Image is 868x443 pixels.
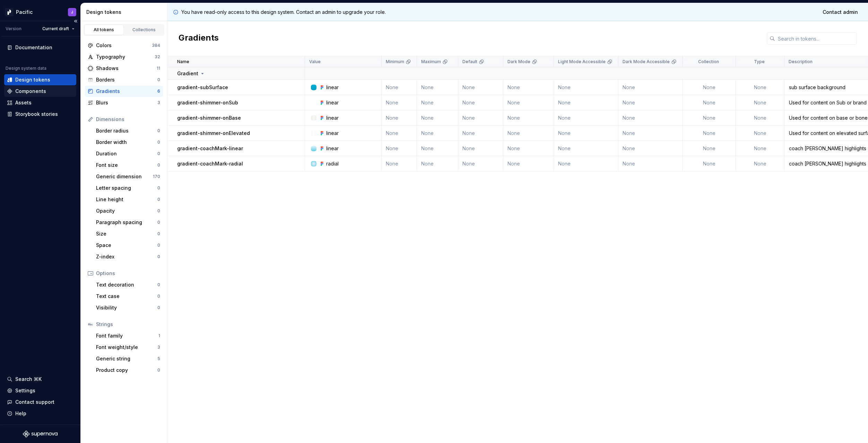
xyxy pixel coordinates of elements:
[736,126,784,141] td: None
[15,99,32,106] div: Assets
[618,141,683,156] td: None
[96,42,152,49] div: Colors
[127,27,162,33] div: Collections
[417,95,458,110] td: None
[4,97,76,108] a: Assets
[177,59,189,65] p: Name
[93,302,163,313] a: Visibility0
[96,230,157,237] div: Size
[177,130,250,137] p: gradient-shimmer-onElevated
[96,76,157,83] div: Borders
[23,431,58,437] svg: Supernova Logo
[93,330,163,341] a: Font family1
[683,95,736,110] td: None
[96,196,157,203] div: Line height
[16,9,33,16] div: Pacific
[4,397,76,408] button: Contact support
[326,99,339,106] div: linear
[157,185,160,191] div: 0
[4,408,76,419] button: Help
[157,344,160,350] div: 3
[458,141,503,156] td: None
[503,95,554,110] td: None
[85,86,163,97] a: Gradients6
[554,110,618,126] td: None
[177,84,228,91] p: gradient-subSurface
[382,95,417,110] td: None
[157,242,160,248] div: 0
[85,63,163,74] a: Shadows11
[93,160,163,171] a: Font size0
[96,344,157,351] div: Font weight/style
[93,194,163,205] a: Line height0
[158,333,160,339] div: 1
[623,59,670,65] p: Dark Mode Accessible
[4,42,76,53] a: Documentation
[152,43,160,48] div: 384
[736,110,784,126] td: None
[96,127,157,134] div: Border radius
[458,126,503,141] td: None
[157,66,160,71] div: 11
[458,110,503,126] td: None
[554,141,618,156] td: None
[157,282,160,288] div: 0
[4,385,76,396] a: Settings
[71,16,80,26] button: Collapse sidebar
[698,59,719,65] p: Collection
[507,59,530,65] p: Dark Mode
[96,321,160,328] div: Strings
[93,228,163,239] a: Size0
[503,156,554,171] td: None
[93,365,163,376] a: Product copy0
[96,88,157,95] div: Gradients
[382,141,417,156] td: None
[85,74,163,85] a: Borders0
[15,399,54,406] div: Contact support
[39,24,78,34] button: Current draft
[157,367,160,373] div: 0
[326,130,339,137] div: linear
[177,70,198,77] p: Gradient
[683,80,736,95] td: None
[157,77,160,83] div: 0
[96,162,157,169] div: Font size
[177,99,238,106] p: gradient-shimmer-onSub
[15,376,42,383] div: Search ⌘K
[417,80,458,95] td: None
[326,160,339,167] div: radial
[15,88,46,95] div: Components
[326,114,339,121] div: linear
[558,59,606,65] p: Light Mode Accessible
[181,9,386,16] p: You have read-only access to this design system. Contact an admin to upgrade your role.
[157,220,160,225] div: 0
[93,148,163,159] a: Duration0
[177,160,243,167] p: gradient-coachMark-radial
[15,111,58,118] div: Storybook stories
[1,5,79,19] button: PacificJ
[618,95,683,110] td: None
[96,116,160,123] div: Dimensions
[683,110,736,126] td: None
[382,126,417,141] td: None
[458,95,503,110] td: None
[157,128,160,134] div: 0
[93,171,163,182] a: Generic dimension170
[15,387,35,394] div: Settings
[683,156,736,171] td: None
[6,26,21,32] div: Version
[5,8,13,16] img: 8d0dbd7b-a897-4c39-8ca0-62fbda938e11.png
[462,59,477,65] p: Default
[157,100,160,105] div: 3
[96,185,157,191] div: Letter spacing
[417,156,458,171] td: None
[4,374,76,385] button: Search ⌘K
[96,150,157,157] div: Duration
[823,9,858,16] span: Contact admin
[554,95,618,110] td: None
[458,156,503,171] td: None
[177,145,243,152] p: gradient-coachMark-linear
[93,205,163,216] a: Opacity0
[382,110,417,126] td: None
[96,367,157,374] div: Product copy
